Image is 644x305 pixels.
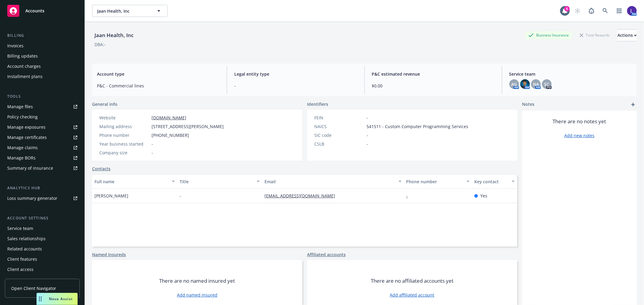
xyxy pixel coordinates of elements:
[617,29,637,41] button: Actions
[7,122,46,132] div: Manage exposures
[520,79,530,89] img: photo
[599,5,611,17] a: Search
[5,72,80,81] a: Installment plans
[152,115,186,121] a: [DOMAIN_NAME]
[7,163,53,173] div: Summary of insurance
[572,5,584,17] a: Start snowing
[159,277,235,285] span: There are no named insured yet
[5,163,80,173] a: Summary of insurance
[367,141,368,147] span: -
[630,101,637,108] a: add
[5,122,80,132] a: Manage exposures
[152,149,153,156] span: -
[152,132,189,138] span: [PHONE_NUMBER]
[7,244,42,254] div: Related accounts
[613,5,625,17] a: Switch app
[371,277,453,285] span: There are no affiliated accounts yet
[95,193,128,199] span: [PERSON_NAME]
[177,174,262,189] button: Title
[92,31,136,39] div: Jaan Health, Inc
[234,83,357,89] span: -
[372,83,495,89] span: $0.00
[92,101,117,107] span: General info
[314,123,364,130] div: NAICS
[367,132,368,138] span: -
[5,254,80,264] a: Client features
[5,215,80,221] div: Account settings
[99,132,149,138] div: Phone number
[5,265,80,274] a: Client access
[37,293,78,305] button: Nova Assist
[5,234,80,244] a: Sales relationships
[5,93,80,99] div: Tools
[525,31,572,39] div: Business Insurance
[177,292,217,298] a: Add named insured
[92,251,126,258] a: Named insureds
[367,115,368,121] span: -
[5,51,80,61] a: Billing updates
[314,141,364,147] div: CSLB
[264,193,340,199] a: [EMAIL_ADDRESS][DOMAIN_NAME]
[7,153,36,163] div: Manage BORs
[49,296,73,301] span: Nova Assist
[92,174,177,189] button: Full name
[307,101,328,107] span: Identifiers
[7,234,46,244] div: Sales relationships
[511,81,517,87] span: AG
[5,61,80,71] a: Account charges
[37,293,44,305] div: Drag to move
[5,153,80,163] a: Manage BORs
[367,123,468,130] span: 541511 - Custom Computer Programming Services
[5,2,80,19] a: Accounts
[314,132,364,138] div: SIC code
[5,112,80,122] a: Policy checking
[480,193,487,199] span: Yes
[7,61,41,71] div: Account charges
[264,178,395,185] div: Email
[5,244,80,254] a: Related accounts
[472,174,517,189] button: Key contact
[7,112,38,122] div: Policy checking
[92,165,111,172] a: Contacts
[95,178,168,185] div: Full name
[5,133,80,142] a: Manage certificates
[7,254,37,264] div: Client features
[390,292,434,298] a: Add affiliated account
[585,5,598,17] a: Report a Bug
[99,115,149,121] div: Website
[180,178,253,185] div: Title
[7,224,33,233] div: Service team
[5,143,80,152] a: Manage claims
[7,143,38,152] div: Manage claims
[564,6,570,11] div: 6
[97,83,219,89] span: P&C - Commercial lines
[5,193,80,203] a: Loss summary generator
[7,51,38,61] div: Billing updates
[544,81,549,87] span: SC
[234,71,357,77] span: Legal entity type
[406,193,413,199] a: -
[5,102,80,112] a: Manage files
[627,6,637,16] img: photo
[5,41,80,51] a: Invoices
[5,224,80,233] a: Service team
[25,8,44,13] span: Accounts
[577,31,613,39] div: Total Rewards
[509,71,632,77] span: Service team
[180,193,181,199] span: -
[533,81,539,87] span: NA
[522,101,534,108] span: Notes
[152,123,224,130] span: [STREET_ADDRESS][PERSON_NAME]
[5,33,80,39] div: Billing
[7,102,33,112] div: Manage files
[564,132,594,139] a: Add new notes
[314,115,364,121] div: FEIN
[406,178,463,185] div: Phone number
[99,141,149,147] div: Year business started
[97,8,149,14] span: Jaan Health, Inc
[404,174,472,189] button: Phone number
[7,265,34,274] div: Client access
[7,72,43,81] div: Installment plans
